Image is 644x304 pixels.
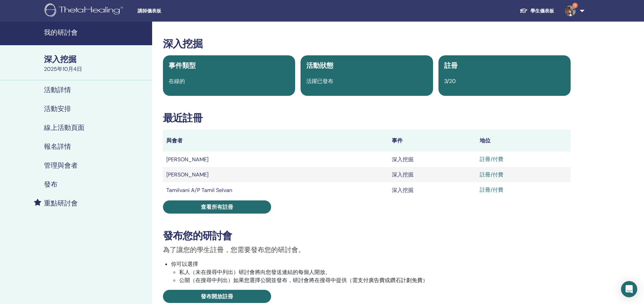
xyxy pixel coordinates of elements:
[166,187,232,194] font: Tamilvani A/P Tamil Selvan
[163,290,271,303] a: 發布開放註冊
[392,156,413,163] font: 深入挖掘
[574,3,576,7] font: 5
[44,142,71,151] font: 報名詳情
[40,54,152,73] a: 深入挖掘2025年10月4日
[179,269,331,276] font: 私人（未在搜尋中列出）研討會將向您發送連結的每個人開放。
[201,203,233,211] font: 查看所有註冊
[163,111,202,125] font: 最近註冊
[306,78,333,85] font: 活躍已發布
[480,156,503,163] font: 註冊/付費
[392,187,413,194] font: 深入挖掘
[44,199,78,208] font: 重點研討會
[444,78,456,85] font: 3/20
[520,8,528,13] img: graduation-cap-white.svg
[169,78,185,85] font: 在線的
[306,61,333,70] font: 活動狀態
[392,137,403,144] font: 事件
[166,137,183,144] font: 與會者
[44,104,71,113] font: 活動安排
[392,171,413,178] font: 深入挖掘
[44,28,78,37] font: 我的研討會
[530,8,554,14] font: 學生儀表板
[44,54,76,64] font: 深入挖掘
[44,85,71,94] font: 活動詳情
[565,5,576,16] img: default.jpg
[163,200,271,214] a: 查看所有註冊
[163,245,305,254] font: 為了讓您的學生註冊，您需要發布您的研討會。
[480,186,503,193] font: 註冊/付費
[179,277,428,284] font: 公開（在搜尋中列出）如果您選擇公開並發布，研討會將在搜尋中提供（需支付廣告費或鑽石計劃免費）
[163,229,232,242] font: 發布您的研討會
[171,260,198,268] font: 你可以選擇
[138,8,161,13] font: 講師儀表板
[444,61,458,70] font: 註冊
[480,137,491,144] font: 地位
[44,180,57,189] font: 發布
[169,61,196,70] font: 事件類型
[166,171,209,178] font: [PERSON_NAME]
[44,123,85,132] font: 線上活動頁面
[514,4,559,17] a: 學生儀表板
[44,161,78,170] font: 管理與會者
[166,156,209,163] font: [PERSON_NAME]
[44,65,82,73] font: 2025年10月4日
[201,293,233,300] font: 發布開放註冊
[163,37,202,50] font: 深入挖掘
[45,3,125,19] img: logo.png
[480,171,503,178] font: 註冊/付費
[621,281,637,297] div: 開啟 Intercom Messenger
